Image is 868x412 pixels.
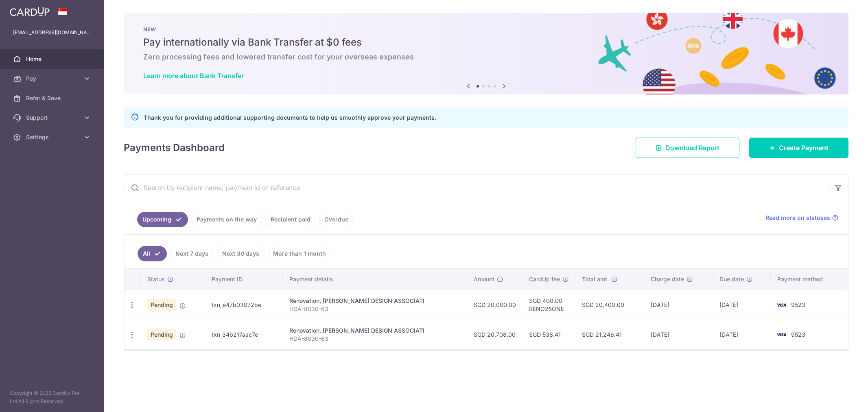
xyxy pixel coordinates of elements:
a: Create Payment [749,138,848,158]
td: txn_e47b03072be [205,290,283,320]
span: CardUp fee [529,275,560,283]
th: Payment method [771,269,848,290]
div: Renovation. [PERSON_NAME] DESIGN ASSOCIATI [289,327,461,335]
span: Status [147,275,165,283]
span: Pending [147,329,176,340]
a: Next 30 days [217,246,265,261]
a: Recipient paid [265,212,316,227]
input: Search by recipient name, payment id or reference [124,175,829,201]
p: [EMAIL_ADDRESS][DOMAIN_NAME] [13,28,91,37]
img: Bank Card [773,330,789,340]
td: SGD 20,400.00 [575,290,644,320]
span: Support [26,114,80,122]
span: Total amt. [582,275,609,283]
img: CardUp [10,7,50,16]
td: [DATE] [644,290,713,320]
td: [DATE] [644,320,713,349]
a: Overdue [319,212,354,227]
p: NEW [143,26,829,33]
a: More than 1 month [268,246,331,261]
a: All [138,246,167,261]
h4: Payments Dashboard [124,140,225,155]
td: SGD 400.00 RENO25ONE [523,290,575,320]
td: SGD 20,708.00 [467,320,523,349]
img: Bank Card [773,300,789,310]
span: Charge date [651,275,684,283]
span: Pay [26,75,80,83]
span: 9523 [791,331,805,338]
th: Payment details [283,269,467,290]
td: [DATE] [713,290,771,320]
span: Download Report [665,143,719,153]
span: Read more on statuses [765,214,830,222]
img: Bank transfer banner [124,13,848,94]
td: SGD 20,000.00 [467,290,523,320]
td: SGD 21,246.41 [575,320,644,349]
span: Amount [474,275,494,283]
a: Learn more about Bank Transfer [143,72,244,80]
td: SGD 538.41 [523,320,575,349]
a: Read more on statuses [765,214,838,222]
p: HDA-8030-63 [289,335,461,343]
span: Due date [719,275,744,283]
span: 9523 [791,301,805,308]
span: Refer & Save [26,94,80,102]
span: Pending [147,299,176,311]
span: Home [26,55,80,63]
div: Renovation. [PERSON_NAME] DESIGN ASSOCIATI [289,297,461,305]
th: Payment ID [205,269,283,290]
span: Create Payment [779,143,829,153]
h6: Zero processing fees and lowered transfer cost for your overseas expenses [143,52,829,62]
td: [DATE] [713,320,771,349]
a: Download Report [636,138,739,158]
a: Upcoming [137,212,188,227]
h5: Pay internationally via Bank Transfer at $0 fees [143,36,829,49]
span: Settings [26,133,80,141]
a: Next 7 days [170,246,214,261]
td: txn_34b217aac7e [205,320,283,349]
p: HDA-8030-63 [289,305,461,313]
a: Payments on the way [191,212,262,227]
p: Thank you for providing additional supporting documents to help us smoothly approve your payments. [144,113,436,123]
